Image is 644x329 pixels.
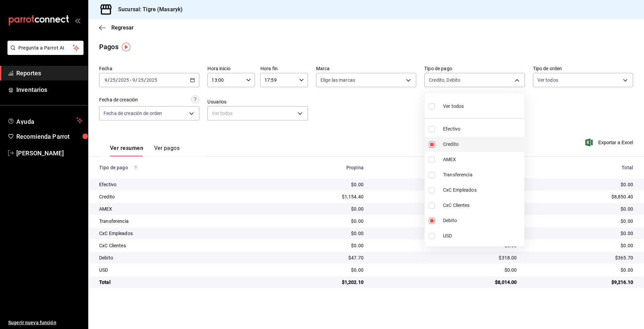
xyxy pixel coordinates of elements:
span: Transferencia [443,171,521,178]
span: Debito [443,217,521,224]
img: Tooltip marker [122,43,130,51]
span: USD [443,232,521,239]
span: Efectivo [443,125,521,133]
span: AMEX [443,156,521,163]
span: Ver todos [443,103,464,110]
span: CxC Empleados [443,187,521,194]
span: Credito [443,141,521,148]
span: CxC Clientes [443,202,521,209]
